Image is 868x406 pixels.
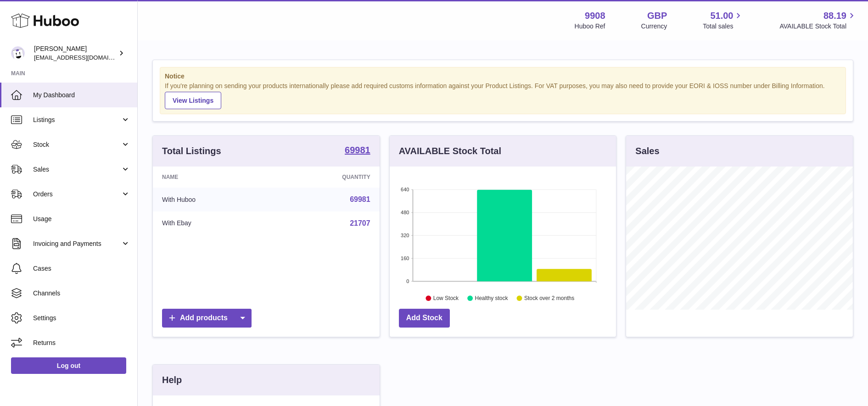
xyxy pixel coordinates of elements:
span: Settings [33,314,130,323]
a: Add Stock [399,309,450,328]
a: View Listings [165,92,221,109]
span: Stock [33,140,121,149]
span: 88.19 [823,10,846,22]
text: Healthy stock [475,295,508,301]
text: 160 [401,256,409,261]
strong: GBP [647,10,667,22]
a: 21707 [350,219,370,227]
div: [PERSON_NAME] [34,44,117,62]
span: AVAILABLE Stock Total [779,22,857,31]
span: My Dashboard [33,91,130,100]
span: Invoicing and Payments [33,239,121,248]
text: 640 [401,187,409,192]
span: Returns [33,339,130,347]
span: Sales [33,165,121,174]
strong: 69981 [345,145,370,155]
h3: AVAILABLE Stock Total [399,145,501,157]
text: 0 [406,278,409,284]
a: 69981 [345,145,370,156]
img: tbcollectables@hotmail.co.uk [11,46,25,60]
strong: Notice [165,72,841,81]
div: Currency [641,22,667,31]
th: Quantity [272,167,379,188]
a: 69981 [350,195,370,203]
span: [EMAIL_ADDRESS][DOMAIN_NAME] [34,54,135,61]
div: If you're planning on sending your products internationally please add required customs informati... [165,82,841,109]
td: With Ebay [153,211,272,235]
text: 480 [401,210,409,215]
text: 320 [401,233,409,238]
span: Listings [33,116,121,124]
div: Huboo Ref [575,22,605,31]
span: Total sales [703,22,744,31]
h3: Sales [635,145,659,157]
a: Add products [162,309,252,328]
text: Low Stock [433,295,459,301]
span: Channels [33,289,130,298]
span: Cases [33,264,130,273]
span: Usage [33,215,130,223]
th: Name [153,167,272,188]
text: Stock over 2 months [524,295,574,301]
a: 88.19 AVAILABLE Stock Total [779,10,857,31]
a: Log out [11,357,126,374]
strong: 9908 [585,10,605,22]
h3: Total Listings [162,145,221,157]
span: 51.00 [710,10,733,22]
h3: Help [162,374,182,386]
a: 51.00 Total sales [703,10,744,31]
span: Orders [33,190,121,199]
td: With Huboo [153,188,272,211]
